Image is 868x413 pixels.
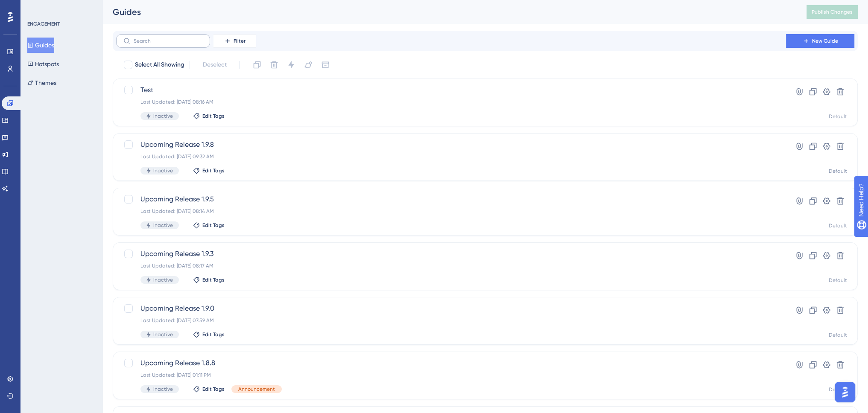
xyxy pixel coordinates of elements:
[203,60,227,70] span: Deselect
[193,222,225,229] button: Edit Tags
[829,113,847,120] div: Default
[193,386,225,393] button: Edit Tags
[238,386,275,393] span: Announcement
[140,372,762,378] div: Last Updated: [DATE] 01:11 PM
[113,6,785,18] div: Guides
[829,386,847,393] div: Default
[829,277,847,284] div: Default
[812,9,853,15] span: Publish Changes
[812,38,838,44] span: New Guide
[153,386,173,393] span: Inactive
[213,34,256,48] button: Filter
[140,208,762,215] div: Last Updated: [DATE] 08:14 AM
[27,38,54,53] button: Guides
[234,38,245,44] span: Filter
[140,262,762,269] div: Last Updated: [DATE] 08:17 AM
[202,276,225,283] span: Edit Tags
[153,113,173,119] span: Inactive
[193,167,225,174] button: Edit Tags
[135,60,184,70] span: Select All Showing
[202,386,225,393] span: Edit Tags
[202,113,225,119] span: Edit Tags
[140,249,762,259] span: Upcoming Release 1.9.3
[193,331,225,338] button: Edit Tags
[193,113,225,119] button: Edit Tags
[27,20,60,27] div: ENGAGEMENT
[140,303,762,314] span: Upcoming Release 1.9.0
[195,57,234,73] button: Deselect
[140,153,762,160] div: Last Updated: [DATE] 09:32 AM
[140,85,762,95] span: Test
[153,276,173,283] span: Inactive
[134,38,203,44] input: Search
[202,167,225,174] span: Edit Tags
[829,168,847,175] div: Default
[20,2,53,12] span: Need Help?
[153,331,173,338] span: Inactive
[140,194,762,204] span: Upcoming Release 1.9.5
[829,222,847,229] div: Default
[193,276,225,283] button: Edit Tags
[140,358,762,368] span: Upcoming Release 1.8.8
[202,331,225,338] span: Edit Tags
[27,56,59,72] button: Hotspots
[202,222,225,229] span: Edit Tags
[140,317,762,324] div: Last Updated: [DATE] 07:59 AM
[27,75,56,90] button: Themes
[140,99,762,105] div: Last Updated: [DATE] 08:16 AM
[786,34,854,48] button: New Guide
[153,167,173,174] span: Inactive
[153,222,173,229] span: Inactive
[829,332,847,338] div: Default
[832,379,858,405] iframe: UserGuiding AI Assistant Launcher
[140,140,762,150] span: Upcoming Release 1.9.8
[807,5,858,19] button: Publish Changes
